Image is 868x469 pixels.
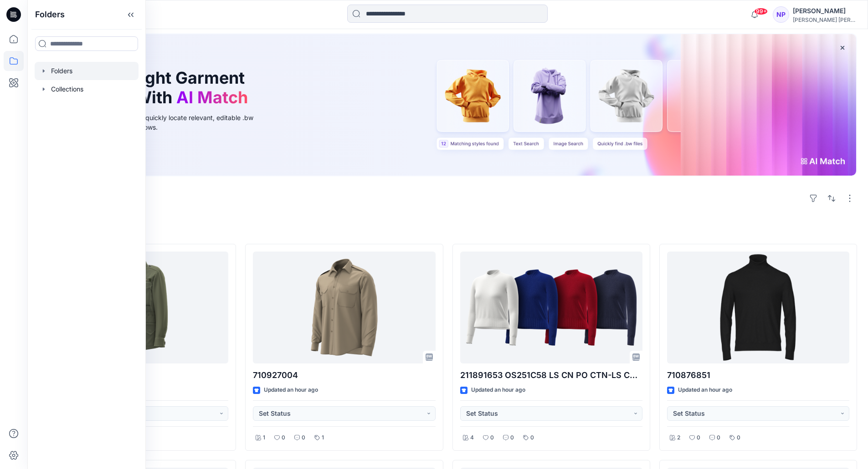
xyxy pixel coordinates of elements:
[754,8,768,15] span: 99+
[322,433,324,443] p: 1
[176,87,248,107] span: AI Match
[667,252,849,364] a: 710876851
[667,369,849,382] p: 710876851
[282,433,285,443] p: 0
[61,113,266,132] div: Use text or image search to quickly locate relevant, editable .bw files for faster design workflows.
[253,252,435,364] a: 710927004
[530,433,534,443] p: 0
[263,433,265,443] p: 1
[793,16,857,23] div: [PERSON_NAME] [PERSON_NAME]
[302,433,305,443] p: 0
[38,224,857,235] h4: Styles
[471,385,525,395] p: Updated an hour ago
[737,433,740,443] p: 0
[470,433,474,443] p: 4
[677,433,680,443] p: 2
[61,68,252,107] h1: Find the Right Garment Instantly With
[717,433,720,443] p: 0
[793,5,857,16] div: [PERSON_NAME]
[697,433,700,443] p: 0
[678,385,732,395] p: Updated an hour ago
[460,369,642,382] p: 211891653 OS251C58 LS CN PO CTN-LS CN PO-LONG SLEEVE-PULLOVER
[510,433,514,443] p: 0
[264,385,318,395] p: Updated an hour ago
[460,252,642,364] a: 211891653 OS251C58 LS CN PO CTN-LS CN PO-LONG SLEEVE-PULLOVER
[490,433,494,443] p: 0
[773,6,789,23] div: NP
[253,369,435,382] p: 710927004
